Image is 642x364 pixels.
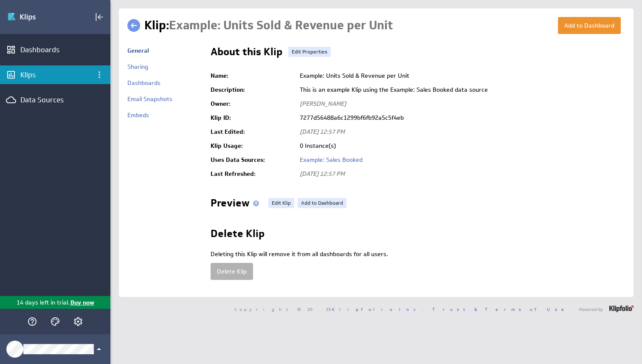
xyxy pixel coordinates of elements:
td: 0 Instance(s) [296,139,625,153]
span: Copyright © 2025 [234,307,423,311]
span: [DATE] 12:57 PM [300,170,345,178]
p: 14 days left in trial. [17,298,70,307]
div: Help [25,314,39,329]
span: [DATE] 12:57 PM [300,128,345,135]
h1: Klip: [144,17,393,34]
a: Example: Sales Booked [300,156,363,164]
a: Trust & Terms of Use [432,306,570,312]
a: Embeds [127,111,149,119]
div: Data Sources [20,95,90,104]
button: Delete Klip [211,263,253,280]
a: Sharing [127,63,148,71]
a: Edit Klip [268,198,294,208]
img: logo-footer.png [609,305,634,312]
td: Name: [211,69,296,83]
h2: Delete Klip [211,229,265,242]
td: Last Edited: [211,125,296,139]
div: Account and settings [71,314,85,329]
td: Uses Data Sources: [211,153,296,167]
svg: Themes [50,316,60,327]
h2: Preview [211,198,262,212]
td: Description: [211,83,296,97]
button: Add to Dashboard [558,17,621,34]
p: Buy now [70,298,94,307]
h2: About this Klip [211,47,282,60]
a: Klipfolio Inc. [332,306,423,312]
a: Edit Properties [288,47,331,57]
td: Example: Units Sold & Revenue per Unit [296,69,625,83]
div: Collapse [92,10,107,24]
img: Klipfolio klips logo [7,10,67,24]
div: Go to Dashboards [7,10,67,24]
td: 7277d56488a6c1299bf6fb92a5c5f4eb [296,111,625,125]
td: Klip Usage: [211,139,296,153]
p: Deleting this Klip will remove it from all dashboards for all users. [211,250,625,259]
a: General [127,47,149,54]
div: Themes [48,314,62,329]
td: Owner: [211,97,296,111]
span: Example: Units Sold & Revenue per Unit [169,17,393,33]
div: Dashboards [20,45,90,54]
div: Klips [20,70,90,79]
a: Dashboards [127,79,160,87]
span: Powered by [579,307,603,311]
div: Klips menu [92,68,107,82]
td: Last Refreshed: [211,167,296,181]
a: Email Snapshots [127,95,172,103]
svg: Account and settings [73,316,83,327]
span: [PERSON_NAME] [300,100,346,107]
a: Add to Dashboard [298,198,346,208]
td: Klip ID: [211,111,296,125]
td: This is an example Klip using the Example: Sales Booked data source [296,83,625,97]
